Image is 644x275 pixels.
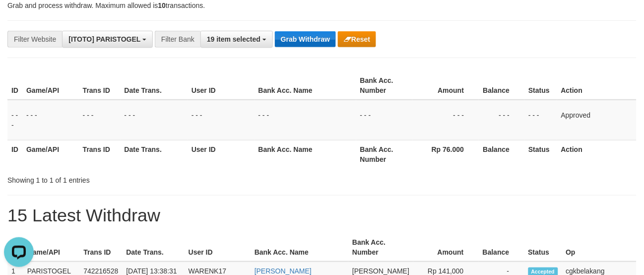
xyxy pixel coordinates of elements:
td: - - - [412,100,479,140]
p: Grab and process withdraw. Maximum allowed is transactions. [7,0,637,10]
th: Trans ID [79,71,121,100]
th: Rp 76.000 [412,140,479,168]
button: Grab Withdraw [275,31,336,47]
th: Game/API [23,233,79,262]
th: Op [562,233,637,262]
th: Balance [479,140,524,168]
th: Game/API [22,140,79,168]
th: Amount [413,233,478,262]
td: - - - [188,100,255,140]
div: Filter Website [7,31,62,48]
td: Approved [557,100,637,140]
th: Trans ID [79,140,121,168]
td: - - - [79,100,121,140]
th: Balance [479,71,524,100]
h1: 15 Latest Withdraw [7,206,637,225]
td: - - - [22,100,79,140]
span: [ITOTO] PARISTOGEL [68,35,140,43]
button: Reset [338,31,376,47]
th: Balance [479,233,524,262]
th: Game/API [22,71,79,100]
th: Action [557,71,637,100]
th: Date Trans. [121,140,188,168]
th: Bank Acc. Name [255,140,356,168]
button: Open LiveChat chat widget [4,4,34,34]
th: Status [524,233,562,262]
th: Trans ID [79,233,122,262]
td: - - - [479,100,524,140]
td: - - - [356,100,412,140]
strong: 10 [158,1,166,9]
th: Date Trans. [122,233,184,262]
span: 19 item selected [207,35,260,43]
span: [PERSON_NAME] [352,267,409,275]
a: [PERSON_NAME] [255,267,312,275]
th: Status [524,71,557,100]
th: ID [7,71,22,100]
th: Bank Acc. Name [251,233,348,262]
th: Date Trans. [121,71,188,100]
th: User ID [188,71,255,100]
button: 19 item selected [200,31,273,48]
th: ID [7,140,22,168]
th: Action [557,140,637,168]
td: - - - [524,100,557,140]
td: - - - [121,100,188,140]
button: [ITOTO] PARISTOGEL [62,31,153,48]
th: Bank Acc. Number [348,233,413,262]
div: Showing 1 to 1 of 1 entries [7,171,261,185]
div: Filter Bank [155,31,200,48]
th: User ID [188,140,255,168]
th: Bank Acc. Number [356,140,412,168]
th: Amount [412,71,479,100]
td: - - - [255,100,356,140]
th: Bank Acc. Name [255,71,356,100]
th: Bank Acc. Number [356,71,412,100]
th: Status [524,140,557,168]
th: User ID [185,233,251,262]
td: - - - [7,100,22,140]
